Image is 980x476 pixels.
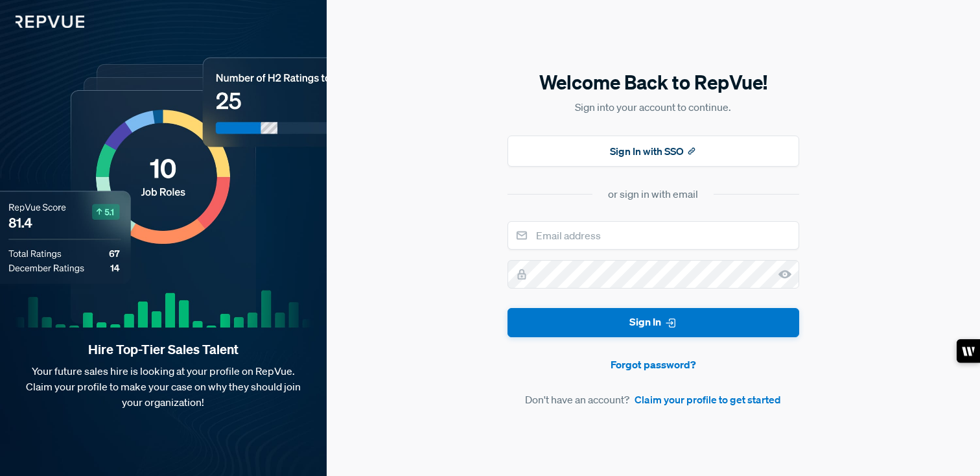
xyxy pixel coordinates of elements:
[507,136,799,167] button: Sign In with SSO
[507,357,799,372] a: Forgot password?
[507,69,799,96] h5: Welcome Back to RepVue!
[21,341,306,358] strong: Hire Top-Tier Sales Talent
[507,392,799,407] article: Don't have an account?
[507,221,799,250] input: Email address
[21,363,306,410] p: Your future sales hire is looking at your profile on RepVue. Claim your profile to make your case...
[635,392,781,407] a: Claim your profile to get started
[608,186,698,202] div: or sign in with email
[507,308,799,337] button: Sign In
[507,99,799,115] p: Sign into your account to continue.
